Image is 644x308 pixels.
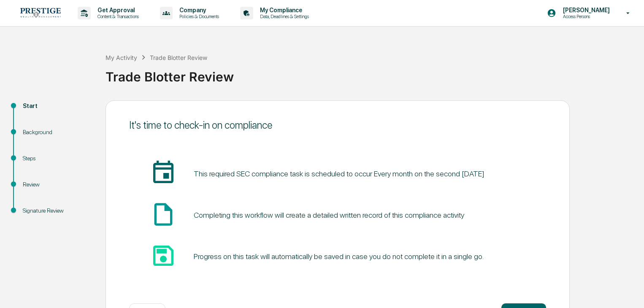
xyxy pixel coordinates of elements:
[23,102,92,111] div: Start
[20,8,61,18] img: logo
[150,242,177,269] span: save_icon
[129,119,546,131] div: It's time to check-in on compliance
[91,7,143,14] p: Get Approval
[253,14,313,19] p: Data, Deadlines & Settings
[150,201,177,228] span: insert_drive_file_icon
[150,159,177,186] span: insert_invitation_icon
[173,14,223,19] p: Policies & Documents
[106,62,640,84] div: Trade Blotter Review
[556,14,614,19] p: Access Persons
[253,7,313,14] p: My Compliance
[194,168,484,179] pre: This required SEC compliance task is scheduled to occur Every month on the second [DATE]
[194,252,484,261] div: Progress on this task will automatically be saved in case you do not complete it in a single go.
[106,54,137,61] div: My Activity
[194,211,464,219] div: Completing this workflow will create a detailed written record of this compliance activity
[173,7,223,14] p: Company
[23,206,92,215] div: Signature Review
[23,154,92,163] div: Steps
[23,128,92,137] div: Background
[23,180,92,189] div: Review
[91,14,143,19] p: Content & Transactions
[150,54,207,61] div: Trade Blotter Review
[556,7,614,14] p: [PERSON_NAME]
